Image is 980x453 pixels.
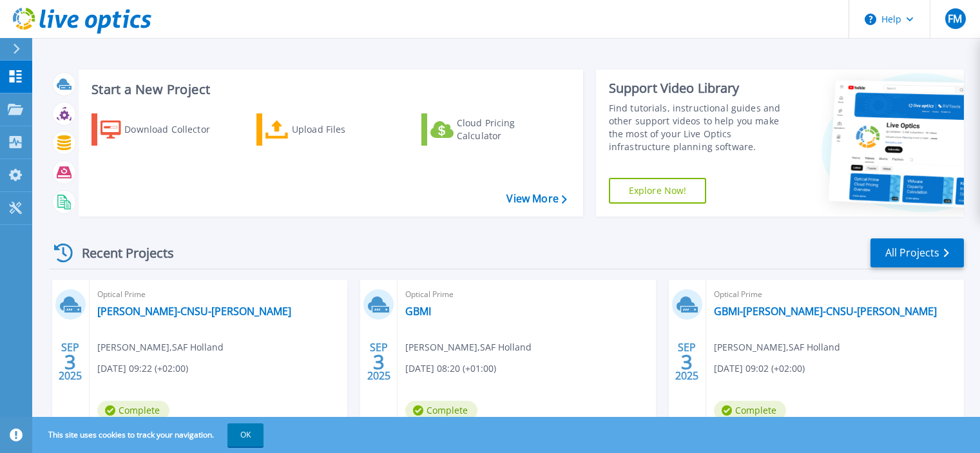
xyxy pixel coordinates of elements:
div: Find tutorials, instructional guides and other support videos to help you make the most of your L... [609,102,794,153]
div: Recent Projects [50,237,191,269]
span: 3 [373,356,385,367]
span: Optical Prime [405,287,648,302]
span: [PERSON_NAME] , SAF Holland [714,340,840,354]
span: [DATE] 08:20 (+01:00) [405,361,496,376]
a: Cloud Pricing Calculator [421,113,565,146]
span: Optical Prime [97,287,340,302]
span: Complete [97,401,169,420]
span: [PERSON_NAME] , SAF Holland [97,340,224,354]
div: SEP 2025 [675,338,699,385]
span: [PERSON_NAME] , SAF Holland [405,340,532,354]
span: Complete [714,401,786,420]
span: Optical Prime [714,287,956,302]
span: This site uses cookies to track your navigation. [35,423,264,447]
a: All Projects [870,238,964,267]
a: Explore Now! [609,178,707,204]
a: GBMI-[PERSON_NAME]-CNSU-[PERSON_NAME] [714,305,937,318]
div: Upload Files [292,117,395,142]
a: GBMI [405,305,431,318]
span: Complete [405,401,477,420]
button: OK [227,423,264,447]
span: [DATE] 09:02 (+02:00) [714,361,805,376]
div: Download Collector [124,117,227,142]
a: View More [506,193,566,205]
div: Support Video Library [609,80,794,97]
div: SEP 2025 [367,338,391,385]
h3: Start a New Project [91,82,566,97]
span: 3 [64,356,76,367]
div: SEP 2025 [58,338,82,385]
a: Upload Files [256,113,400,146]
a: Download Collector [91,113,235,146]
a: [PERSON_NAME]-CNSU-[PERSON_NAME] [97,305,291,318]
span: [DATE] 09:22 (+02:00) [97,361,188,376]
div: Cloud Pricing Calculator [457,117,560,142]
span: 3 [681,356,693,367]
span: FM [948,14,962,24]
